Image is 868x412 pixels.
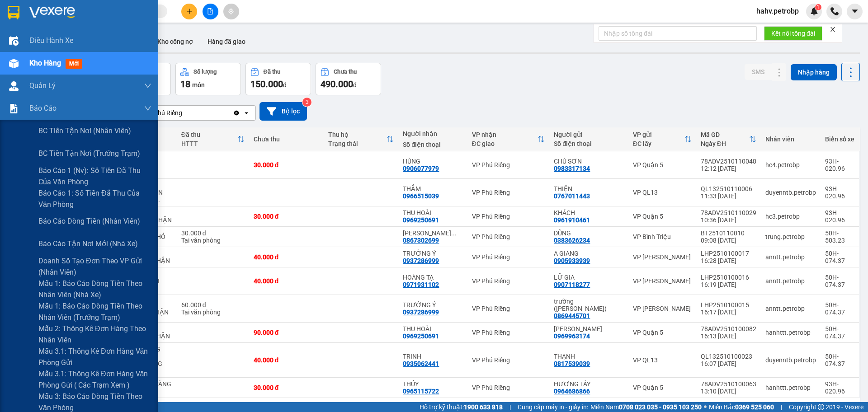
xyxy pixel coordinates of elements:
div: 93H-020.96 [825,380,854,395]
span: Mẫu 1: Báo cáo dòng tiền theo nhân viên (nhà xe) [38,278,151,300]
div: 93H-020.96 [825,209,854,224]
span: Miền Bắc [709,402,774,412]
div: KHÁCH [554,209,624,216]
div: THẮM [403,185,462,192]
div: hanhttt.petrobp [765,329,816,336]
button: plus [181,4,197,19]
div: 16:28 [DATE] [701,257,756,264]
div: BT2510110010 [701,229,756,237]
span: Mẫu 3.1: Thống kê đơn hàng văn phòng gửi [38,346,151,368]
th: Toggle SortBy [177,127,249,151]
span: mới [66,59,82,69]
span: down [144,105,151,112]
span: đ [283,81,287,89]
div: DŨNG [554,229,624,237]
div: duyenntb.petrobp [765,356,816,364]
span: caret-down [851,7,859,15]
div: Trạng thái [328,140,387,147]
div: 0969250691 [403,332,439,340]
div: HÙNG [403,158,462,165]
div: 10:36 [DATE] [701,216,756,224]
div: THIỆN [554,185,624,192]
div: 0964686866 [554,388,590,395]
div: 16:19 [DATE] [701,281,756,288]
div: 0906077979 [403,165,439,172]
div: 30.000 đ [254,213,319,220]
strong: 0369 525 060 [735,403,774,411]
div: Tại văn phòng [181,309,245,316]
div: Ngày ĐH [701,140,749,147]
span: close [830,26,836,33]
div: 78ADV2510110048 [701,158,756,165]
div: VP Phú Riềng [472,161,545,169]
span: BC tiền tận nơi (nhân viên) [38,125,131,136]
div: 30.000 đ [181,229,245,237]
span: món [192,81,205,89]
span: | [781,402,782,412]
div: 40.000 đ [254,356,319,364]
svg: Clear value [233,109,240,117]
div: VP QL13 [633,189,692,196]
div: 0937286999 [403,309,439,316]
span: copyright [818,404,824,410]
div: THẠNH [554,353,624,360]
div: ĐC giao [472,140,538,147]
div: 30.000 đ [254,161,319,169]
div: TRƯỜNG Ý [403,301,462,309]
div: Thu hộ [328,131,387,138]
div: VP Phú Riềng [472,253,545,261]
sup: 3 [302,98,311,107]
div: VP Phú Riềng [472,233,545,240]
div: QL132510110006 [701,185,756,192]
div: 12:12 [DATE] [701,165,756,172]
span: 1 [816,4,820,10]
div: 16:17 [DATE] [701,309,756,316]
div: 0907118277 [554,281,590,288]
div: VP nhận [472,131,538,138]
div: VP [PERSON_NAME] [633,277,692,285]
img: solution-icon [9,104,19,113]
div: Đã thu [181,131,237,138]
div: VP Phú Riềng [472,356,545,364]
th: Toggle SortBy [324,127,398,151]
div: 40.000 đ [254,253,319,261]
div: hc4.petrobp [765,161,816,169]
div: QL132510100023 [701,353,756,360]
span: hahv.petrobp [749,5,806,17]
div: 50H-074.37 [825,353,854,367]
div: 50H-074.37 [825,274,854,288]
div: ĐC lấy [633,140,684,147]
input: Nhập số tổng đài [599,26,757,41]
button: caret-down [847,4,863,19]
div: anntt.petrobp [765,277,816,285]
span: | [509,402,511,412]
div: 93H-020.96 [825,185,854,200]
div: 78ADV2510100063 [701,380,756,388]
div: Nhân viên [765,136,816,143]
div: anntt.petrobp [765,305,816,312]
span: ... [451,229,457,237]
span: Báo cáo tận nơi mới (nhà xe) [38,238,138,249]
div: THU HOÀI [403,209,462,216]
div: LHP2510100015 [701,301,756,309]
div: VP QL13 [633,356,692,364]
span: down [144,82,151,89]
input: Selected VP Phú Riềng. [183,108,184,117]
svg: open [243,109,250,117]
div: 0969963174 [554,332,590,340]
div: Người gửi [554,131,624,138]
sup: 1 [815,4,821,10]
div: anntt.petrobp [765,253,816,261]
div: Chưa thu [254,136,319,143]
span: Báo cáo 1: Số tiền đã thu của văn phòng [38,187,151,210]
img: logo-vxr [8,6,19,19]
div: 78ADV2510110029 [701,209,756,216]
div: 0767011443 [554,192,590,200]
img: warehouse-icon [9,81,19,91]
div: HOÀNG TẠ [403,274,462,281]
span: Mẫu 3.1: Thống kê đơn hàng văn phòng gửi ( các trạm xem ) [38,368,151,391]
div: 30.000 đ [254,384,319,391]
button: Nhập hàng [791,64,837,80]
div: HTTT [181,140,237,147]
div: VP Phú Riềng [472,277,545,285]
